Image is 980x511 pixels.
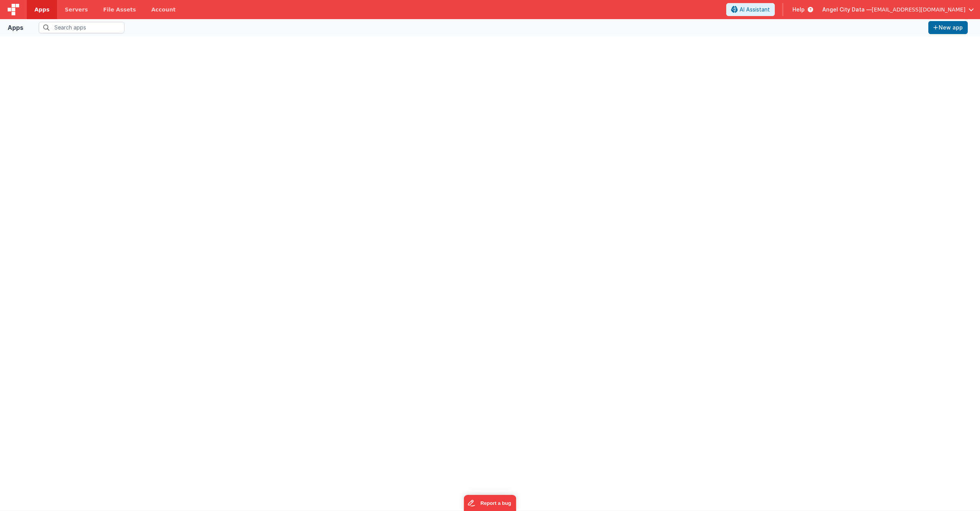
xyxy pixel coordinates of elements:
span: [EMAIL_ADDRESS][DOMAIN_NAME] [872,6,965,13]
span: Angel City Data — [822,6,872,13]
span: AI Assistant [740,6,770,13]
input: Search apps [39,22,124,33]
span: Servers [65,6,88,13]
button: AI Assistant [726,3,775,16]
span: File Assets [103,6,136,13]
button: New app [928,21,968,34]
button: Angel City Data — [EMAIL_ADDRESS][DOMAIN_NAME] [822,6,974,13]
span: Apps [34,6,49,13]
iframe: Marker.io feedback button [464,495,516,511]
span: Help [792,6,805,13]
div: Apps [8,23,23,32]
